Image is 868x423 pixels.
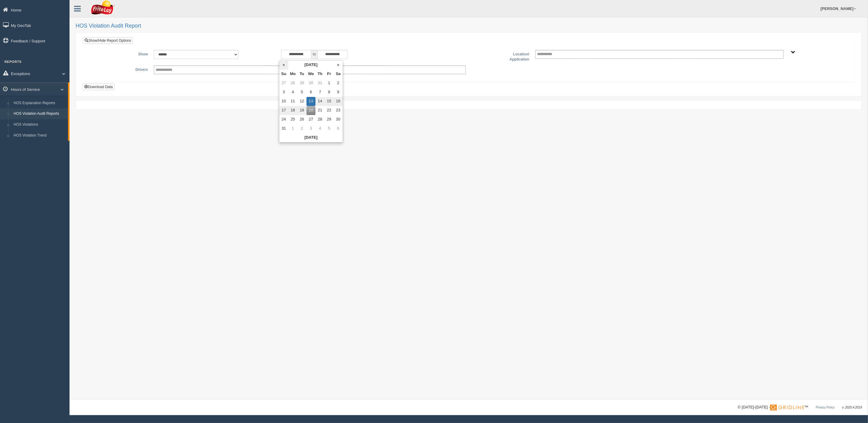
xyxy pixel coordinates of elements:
[279,88,288,97] td: 3
[297,88,306,97] td: 5
[316,124,325,133] td: 4
[316,106,325,115] td: 21
[279,115,288,124] td: 24
[279,106,288,115] td: 17
[279,70,288,79] th: Su
[11,108,68,119] a: HOS Violation Audit Reports
[816,406,834,409] a: Privacy Policy
[76,23,862,29] h2: HOS Violation Audit Report
[87,50,151,57] label: Show
[87,65,151,73] label: Drivers
[316,97,325,106] td: 14
[297,106,306,115] td: 19
[83,84,115,90] button: Download Data
[288,79,297,88] td: 28
[334,106,343,115] td: 23
[279,79,288,88] td: 27
[325,115,334,124] td: 29
[297,70,306,79] th: Tu
[325,79,334,88] td: 1
[316,70,325,79] th: Th
[469,50,532,62] label: Location/ Application
[325,88,334,97] td: 8
[325,124,334,133] td: 5
[306,88,316,97] td: 6
[288,61,334,70] th: [DATE]
[288,115,297,124] td: 25
[288,88,297,97] td: 4
[83,37,133,44] a: Show/Hide Report Options
[297,79,306,88] td: 29
[279,97,288,106] td: 10
[311,50,317,59] span: to
[306,70,316,79] th: We
[288,124,297,133] td: 1
[297,115,306,124] td: 26
[334,79,343,88] td: 2
[334,97,343,106] td: 16
[288,106,297,115] td: 18
[306,115,316,124] td: 27
[279,61,288,70] th: «
[316,115,325,124] td: 28
[334,124,343,133] td: 6
[288,70,297,79] th: Mo
[306,124,316,133] td: 3
[306,79,316,88] td: 30
[325,70,334,79] th: Fr
[11,119,68,130] a: HOS Violations
[297,97,306,106] td: 12
[738,404,862,411] div: © [DATE]-[DATE] - ™
[11,130,68,141] a: HOS Violation Trend
[334,115,343,124] td: 30
[279,124,288,133] td: 31
[306,106,316,115] td: 20
[842,406,862,409] span: v. 2025.4.2019
[316,79,325,88] td: 31
[334,88,343,97] td: 9
[288,97,297,106] td: 11
[11,98,68,109] a: HOS Explanation Reports
[325,97,334,106] td: 15
[306,97,316,106] td: 13
[316,88,325,97] td: 7
[334,61,343,70] th: »
[325,106,334,115] td: 22
[279,133,343,142] th: [DATE]
[334,70,343,79] th: Sa
[770,405,804,411] img: Gridline
[297,124,306,133] td: 2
